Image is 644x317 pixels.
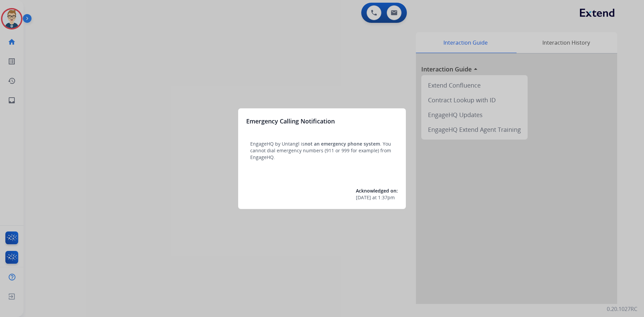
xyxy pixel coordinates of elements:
[356,194,398,201] div: at
[246,116,335,126] h3: Emergency Calling Notification
[356,194,371,201] span: [DATE]
[378,194,395,201] span: 1:37pm
[305,141,380,147] span: not an emergency phone system
[607,305,637,313] p: 0.20.1027RC
[356,188,398,194] span: Acknowledged on:
[250,141,394,161] p: EngageHQ by Untangl is . You cannot dial emergency numbers (911 or 999 for example) from EngageHQ.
